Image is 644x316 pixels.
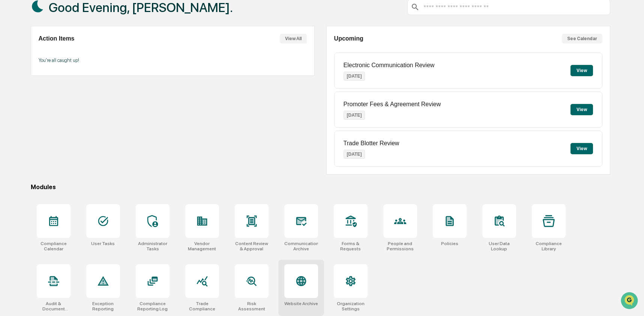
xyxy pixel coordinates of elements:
[185,241,219,251] div: Vendor Management
[334,301,368,311] div: Organization Settings
[383,241,417,251] div: People and Permissions
[62,95,93,102] span: Attestations
[441,241,458,246] div: Policies
[91,241,115,246] div: User Tasks
[344,140,399,147] p: Trade Blotter Review
[620,291,640,311] iframe: Open customer support
[136,241,170,251] div: Administrator Tasks
[570,65,593,76] button: View
[344,101,441,108] p: Promoter Fees & Agreement Review
[5,92,51,105] a: 🖐️Preclearance
[128,60,137,69] button: Start new chat
[284,241,318,251] div: Communications Archive
[8,16,137,28] p: How can we help?
[344,72,365,81] p: [DATE]
[15,95,48,102] span: Preclearance
[8,110,14,116] div: 🔎
[5,106,50,119] a: 🔎Data Lookup
[532,241,566,251] div: Compliance Library
[284,301,318,306] div: Website Archive
[235,241,269,251] div: Content Review & Approval
[15,109,47,116] span: Data Lookup
[8,95,14,101] div: 🖐️
[39,57,307,63] p: You're all caught up!
[26,65,95,71] div: We're available if you need us!
[39,35,75,42] h2: Action Items
[344,150,365,159] p: [DATE]
[136,301,170,311] div: Compliance Reporting Log
[37,301,71,311] div: Audit & Document Logs
[344,62,435,69] p: Electronic Communication Review
[570,143,593,154] button: View
[75,127,91,133] span: Pylon
[482,241,516,251] div: User Data Lookup
[51,92,96,105] a: 🗄️Attestations
[334,241,368,251] div: Forms & Requests
[185,301,219,311] div: Trade Compliance
[235,301,269,311] div: Risk Assessment
[53,127,91,133] a: Powered byPylon
[334,35,363,42] h2: Upcoming
[31,184,610,191] div: Modules
[344,111,365,120] p: [DATE]
[280,34,307,44] button: View All
[26,57,123,65] div: Start new chat
[570,104,593,115] button: View
[562,34,602,44] button: See Calendar
[8,57,21,71] img: 1746055101610-c473b297-6a78-478c-a979-82029cc54cd1
[54,95,60,101] div: 🗄️
[86,301,120,311] div: Exception Reporting
[37,241,71,251] div: Compliance Calendar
